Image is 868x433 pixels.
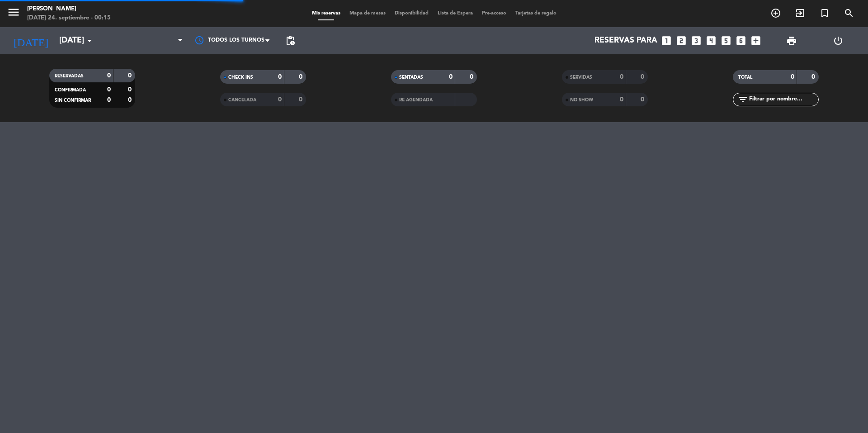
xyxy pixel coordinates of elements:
[819,8,830,19] i: turned_in_not
[570,98,593,102] span: NO SHOW
[748,95,818,105] input: Filtrar por nombre...
[390,11,433,16] span: Disponibilidad
[107,86,111,93] strong: 0
[107,72,111,79] strong: 0
[470,74,475,80] strong: 0
[84,35,95,46] i: arrow_drop_down
[735,35,747,47] i: looks_6
[811,74,817,80] strong: 0
[307,11,345,16] span: Mis reservas
[7,5,20,19] i: menu
[55,98,91,103] span: SIN CONFIRMAR
[128,86,133,93] strong: 0
[705,35,717,47] i: looks_4
[399,98,433,102] span: RE AGENDADA
[107,97,111,103] strong: 0
[27,5,111,14] div: [PERSON_NAME]
[738,75,752,80] span: TOTAL
[675,35,687,47] i: looks_two
[278,74,282,80] strong: 0
[27,14,111,23] div: [DATE] 24. septiembre - 00:15
[737,94,748,105] i: filter_list
[844,8,854,19] i: search
[833,35,844,46] i: power_settings_new
[228,98,256,102] span: CANCELADA
[641,96,646,103] strong: 0
[795,8,806,19] i: exit_to_app
[55,88,86,92] span: CONFIRMADA
[791,74,794,80] strong: 0
[620,74,623,80] strong: 0
[750,35,762,47] i: add_box
[786,35,797,46] span: print
[449,74,453,80] strong: 0
[770,8,781,19] i: add_circle_outline
[228,75,253,80] span: CHECK INS
[477,11,511,16] span: Pre-acceso
[128,97,133,103] strong: 0
[641,74,646,80] strong: 0
[285,35,296,46] span: pending_actions
[570,75,592,80] span: SERVIDAS
[511,11,561,16] span: Tarjetas de regalo
[594,36,657,45] span: Reservas para
[690,35,702,47] i: looks_3
[7,31,55,51] i: [DATE]
[299,96,304,103] strong: 0
[55,74,84,78] span: RESERVADAS
[7,5,20,22] button: menu
[345,11,390,16] span: Mapa de mesas
[399,75,423,80] span: SENTADAS
[620,96,623,103] strong: 0
[278,96,282,103] strong: 0
[433,11,477,16] span: Lista de Espera
[660,35,672,47] i: looks_one
[299,74,304,80] strong: 0
[720,35,732,47] i: looks_5
[128,72,133,79] strong: 0
[815,27,861,54] div: LOG OUT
